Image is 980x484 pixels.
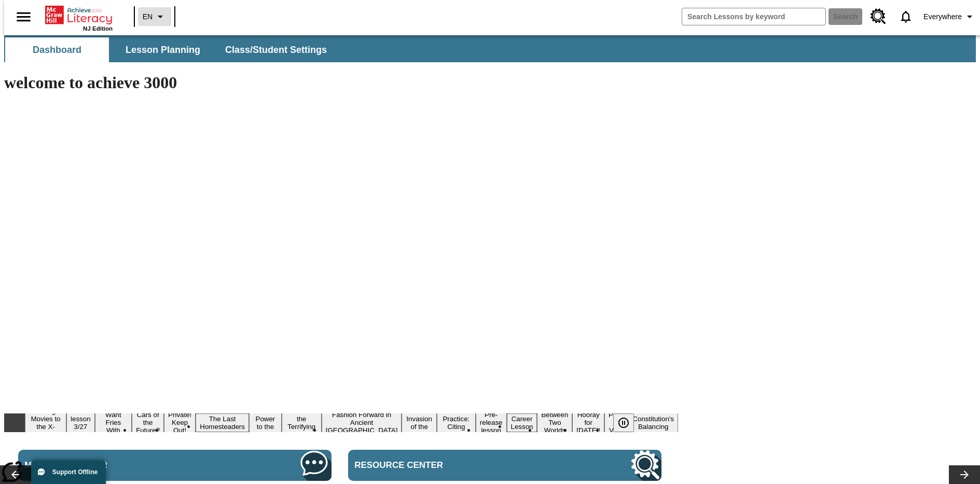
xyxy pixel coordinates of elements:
[613,413,644,432] div: Pause
[437,406,476,440] button: Slide 11 Mixed Practice: Citing Evidence
[919,7,980,26] button: Profile/Settings
[4,73,678,92] h1: welcome to achieve 3000
[31,460,106,484] button: Support Offline
[83,25,113,32] span: NJ Edition
[4,35,976,62] div: SubNavbar
[45,4,113,32] div: Home
[864,3,892,31] a: Resource Center, Will open in new tab
[322,409,402,436] button: Slide 9 Fashion Forward in Ancient Rome
[66,406,95,440] button: Slide 2 Test lesson 3/27 en
[348,450,661,481] a: Resource Center, Will open in new tab
[52,468,98,476] span: Support Offline
[613,413,634,432] button: Pause
[537,409,572,436] button: Slide 14 Between Two Worlds
[5,37,109,62] button: Dashboard
[138,7,171,26] button: Language: EN, Select a language
[249,406,282,440] button: Slide 7 Solar Power to the People
[402,406,437,440] button: Slide 10 The Invasion of the Free CD
[949,465,980,484] button: Lesson carousel, Next
[18,450,332,481] a: Message Center
[45,5,113,25] a: Home
[111,37,215,62] button: Lesson Planning
[25,406,66,440] button: Slide 1 Taking Movies to the X-Dimension
[572,409,604,436] button: Slide 15 Hooray for Constitution Day!
[24,460,215,471] span: Message Center
[8,2,39,32] button: Open side menu
[892,3,919,30] a: Notifications
[282,406,322,440] button: Slide 8 Attack of the Terrifying Tomatoes
[476,409,507,436] button: Slide 12 Pre-release lesson
[143,11,153,22] span: EN
[923,11,962,22] span: Everywhere
[132,409,164,436] button: Slide 4 Cars of the Future?
[682,8,825,25] input: search field
[604,409,628,436] button: Slide 16 Point of View
[507,413,537,432] button: Slide 13 Career Lesson
[196,413,249,432] button: Slide 6 The Last Homesteaders
[164,409,196,436] button: Slide 5 Private! Keep Out!
[628,406,678,440] button: Slide 17 The Constitution's Balancing Act
[354,460,545,471] span: Resource Center
[4,37,336,62] div: SubNavbar
[95,402,132,444] button: Slide 3 Do You Want Fries With That?
[217,37,335,62] button: Class/Student Settings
